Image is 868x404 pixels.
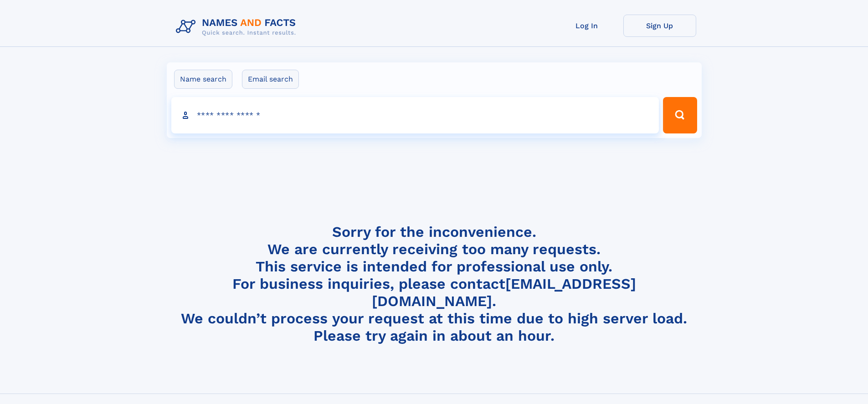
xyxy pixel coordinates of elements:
[172,223,696,345] h4: Sorry for the inconvenience. We are currently receiving too many requests. This service is intend...
[550,15,623,37] a: Log In
[242,70,299,89] label: Email search
[174,70,232,89] label: Name search
[623,15,696,37] a: Sign Up
[172,15,303,39] img: Logo Names and Facts
[171,97,659,133] input: search input
[372,275,636,310] a: [EMAIL_ADDRESS][DOMAIN_NAME]
[663,97,697,133] button: Search Button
